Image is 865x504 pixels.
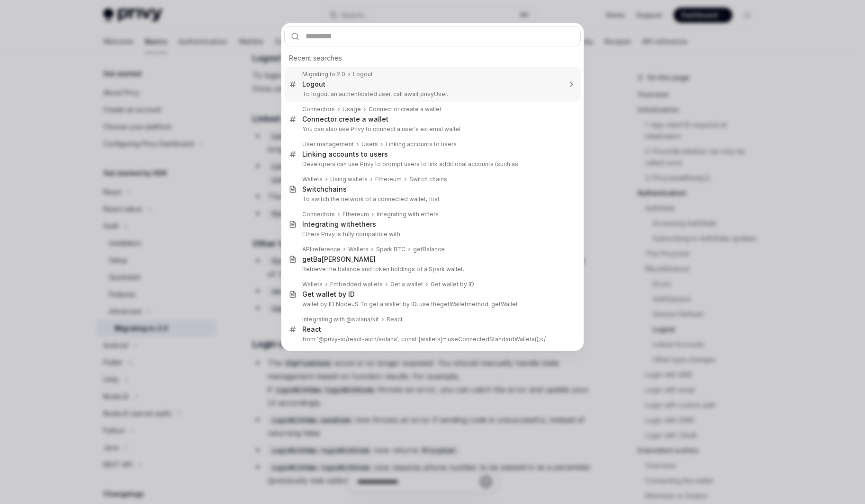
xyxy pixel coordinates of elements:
[330,281,383,288] div: Embedded wallets
[289,53,342,63] span: Recent searches
[302,325,321,334] div: React
[355,220,376,228] b: ethers
[386,141,457,148] div: Linking accounts to users
[443,336,546,343] mark: </
[302,246,341,253] div: API reference
[342,106,361,113] div: Usage
[302,106,335,113] div: Connectors
[302,71,345,78] div: Migrating to 2.0
[361,141,378,148] div: Users
[302,150,316,158] b: Link
[302,150,388,159] div: ing accounts to users
[302,141,354,148] div: User management
[440,301,467,308] b: getWallet
[387,316,403,323] div: React
[413,246,445,253] div: getBalance
[302,220,376,229] div: Integrating with
[443,336,540,343] b: = useConnectedStandardWallets();
[302,115,388,124] div: or create a wallet
[302,336,561,343] p: from '@privy-io/react-auth/solana'; const {wallets}
[431,281,474,288] div: Get wallet by ID
[375,176,402,183] div: Ethereum
[348,246,369,253] div: Wallets
[302,230,561,238] p: Ethers Privy is fully compatible with
[302,195,561,203] p: To switch the network of a connected wallet, first
[302,185,347,194] div: chains
[409,176,447,183] div: Switch chains
[302,316,379,323] div: Integrating with @solana/kit
[302,80,325,88] b: Logout
[376,246,405,253] div: Spark BTC
[302,176,323,183] div: Wallets
[390,281,423,288] div: Get a wallet
[302,255,376,264] div: [PERSON_NAME]
[302,281,323,288] div: Wallets
[302,160,561,168] p: Developers can use Privy to prompt users to link additional accounts (such as
[353,71,373,78] b: Logout
[302,90,561,98] p: To logout an authenticated user, call await privyUser.
[302,265,561,273] p: Retrieve the balance and token holdings of a Spark wallet.
[302,290,355,299] div: Get wallet by ID
[342,211,369,218] div: Ethereum
[369,106,442,113] div: Connect or create a wallet
[302,185,324,193] b: Switch
[302,125,561,133] p: You can also use Privy to connect a user's external wallet
[302,115,330,123] b: Connect
[377,211,439,218] div: Integrating with ethers
[302,211,335,218] div: Connectors
[302,255,322,263] b: getBa
[330,176,368,183] div: Using wallets
[302,301,561,308] p: wallet by ID NodeJS To get a wallet by ID, use the method. getWallet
